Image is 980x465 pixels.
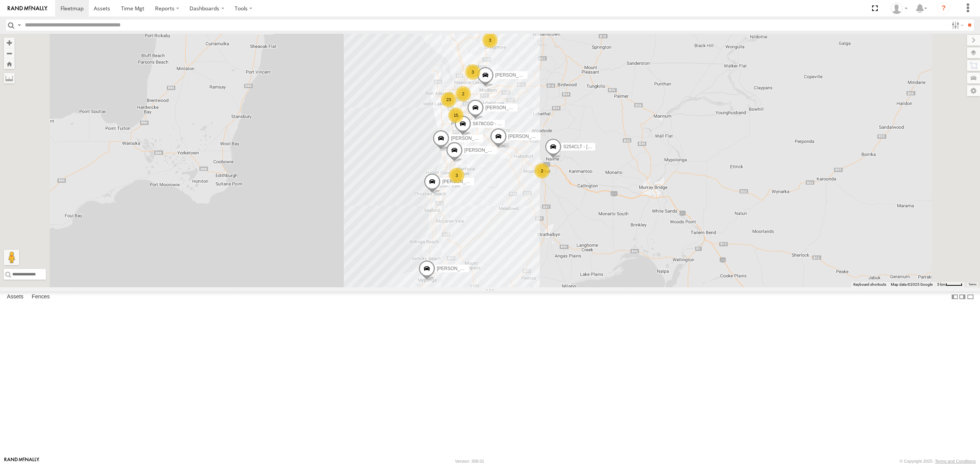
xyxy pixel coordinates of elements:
label: Dock Summary Table to the Right [959,291,966,303]
span: [PERSON_NAME] [495,73,533,78]
label: Assets [3,291,27,302]
button: Keyboard shortcuts [853,282,886,287]
div: © Copyright 2025 - [900,459,976,463]
button: Zoom in [4,38,15,48]
span: [PERSON_NAME] [437,266,475,271]
span: [PERSON_NAME] [442,179,480,184]
div: 15 [448,108,464,123]
button: Map Scale: 5 km per 40 pixels [935,282,965,287]
div: 2 [534,163,550,178]
div: Version: 308.01 [455,459,484,463]
span: [PERSON_NAME] [464,147,502,153]
span: S254CLT - [PERSON_NAME] [563,144,624,150]
span: [PERSON_NAME] [485,105,523,110]
span: [PERSON_NAME] [451,136,489,141]
span: Map data ©2025 Google [891,282,933,287]
div: 23 [441,92,456,107]
label: Measure [4,73,15,84]
label: Fences [28,291,54,302]
a: Terms and Conditions [935,459,976,463]
span: S678CGD - Fridge It Sprinter [473,121,532,126]
img: rand-logo.svg [8,6,47,11]
label: Dock Summary Table to the Left [951,291,959,303]
button: Zoom Home [4,59,15,69]
label: Hide Summary Table [967,291,974,303]
div: 3 [465,64,480,80]
label: Search Query [16,20,22,31]
a: Visit our Website [4,457,39,465]
label: Map Settings [967,85,980,96]
a: Terms (opens in new tab) [969,283,977,286]
span: [PERSON_NAME] [508,134,546,139]
div: Peter Lu [888,3,910,14]
label: Search Filter Options [949,20,965,31]
i: ? [938,2,950,15]
div: 3 [482,33,498,48]
button: Drag Pegman onto the map to open Street View [4,250,19,265]
span: 5 km [937,282,946,287]
button: Zoom out [4,48,15,59]
div: 2 [456,86,471,102]
div: 3 [449,168,464,183]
